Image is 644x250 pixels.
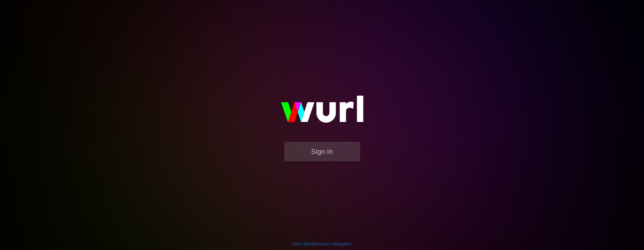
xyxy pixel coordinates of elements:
a: Support [336,242,352,246]
a: Learn More [292,242,314,246]
button: Sign In [284,142,360,161]
div: | | [292,241,352,247]
img: wurl-logo-on-black-223613ac3d8ba8fe6dc639794a292ebdb59501304c7dfd60c99c58986ef67473.svg [261,83,383,141]
a: Contact Us [315,242,336,246]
